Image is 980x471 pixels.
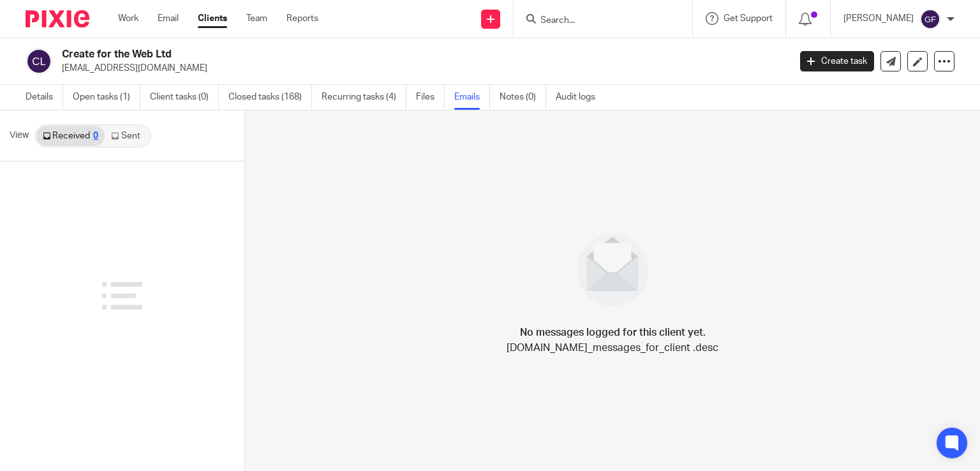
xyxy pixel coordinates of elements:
a: Files [416,85,445,110]
a: Received0 [36,126,105,146]
a: Emails [454,85,490,110]
a: Audit logs [556,85,605,110]
input: Search [539,15,654,27]
img: svg%3E [26,48,52,75]
p: [PERSON_NAME] [843,12,914,25]
img: Pixie [26,10,89,27]
p: [DOMAIN_NAME]_messages_for_client .desc [507,340,718,355]
a: Details [26,85,63,110]
span: View [10,129,29,142]
p: [EMAIL_ADDRESS][DOMAIN_NAME] [62,62,781,75]
a: Create task [800,51,874,71]
h4: No messages logged for this client yet. [520,325,706,340]
a: Work [118,12,138,25]
img: image [568,226,657,315]
a: Team [246,12,267,25]
a: Recurring tasks (4) [322,85,406,110]
a: Reports [286,12,318,25]
img: svg%3E [920,9,940,29]
a: Sent [105,126,149,146]
a: Email [158,12,179,25]
a: Notes (0) [500,85,546,110]
a: Clients [198,12,227,25]
a: Closed tasks (168) [228,85,312,110]
div: 0 [93,131,98,140]
a: Client tasks (0) [150,85,219,110]
h2: Create for the Web Ltd [62,48,637,61]
a: Open tasks (1) [73,85,140,110]
span: Get Support [724,14,773,23]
